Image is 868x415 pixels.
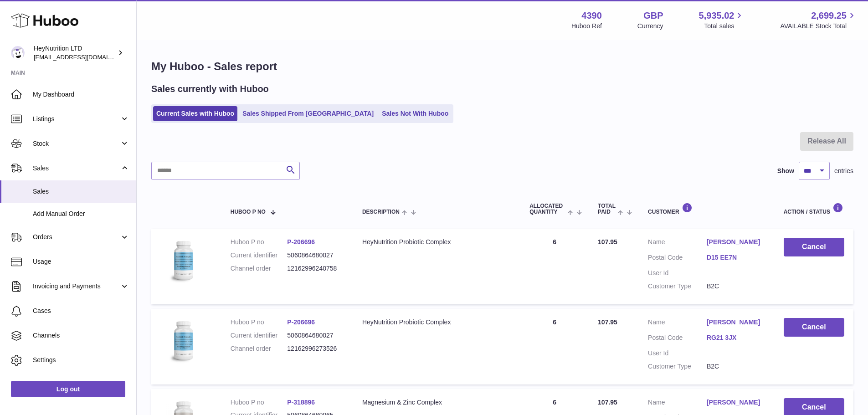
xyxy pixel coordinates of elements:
[648,318,707,329] dt: Name
[699,10,745,31] a: 5,935.02 Total sales
[648,362,707,371] dt: Customer Type
[33,115,120,123] span: Listings
[707,333,765,342] a: RG21 3JX
[648,333,707,344] dt: Postal Code
[362,238,511,246] div: HeyNutrition Probiotic Complex
[362,209,400,215] span: Description
[648,398,707,409] dt: Name
[287,238,315,246] a: P-206696
[834,167,853,175] span: entries
[648,238,707,249] dt: Name
[598,203,616,215] span: Total paid
[648,282,707,291] dt: Customer Type
[648,269,707,277] dt: User Id
[287,264,344,273] dd: 12162996240758
[784,203,844,215] div: Action / Status
[33,187,129,196] span: Sales
[231,238,288,246] dt: Huboo P no
[784,238,844,256] button: Cancel
[707,362,765,371] dd: B2C
[811,10,847,22] span: 2,699.25
[33,282,120,291] span: Invoicing and Payments
[287,318,315,326] a: P-206696
[780,22,857,31] span: AVAILABLE Stock Total
[707,398,765,407] a: [PERSON_NAME]
[231,264,288,273] dt: Channel order
[581,10,602,22] strong: 4390
[648,203,765,215] div: Customer
[151,59,853,74] h1: My Huboo - Sales report
[33,331,129,340] span: Channels
[151,83,269,95] h2: Sales currently with Huboo
[707,318,765,327] a: [PERSON_NAME]
[699,10,734,22] span: 5,935.02
[34,44,116,61] div: HeyNutrition LTD
[648,349,707,358] dt: User Id
[777,167,794,175] label: Show
[637,22,663,31] div: Currency
[231,209,266,215] span: Huboo P no
[707,253,765,262] a: D15 EE7N
[33,164,120,173] span: Sales
[643,10,663,22] strong: GBP
[379,106,452,121] a: Sales Not With Huboo
[33,307,129,315] span: Cases
[231,251,288,260] dt: Current identifier
[231,318,288,327] dt: Huboo P no
[707,282,765,291] dd: B2C
[33,139,120,148] span: Stock
[33,356,129,364] span: Settings
[598,318,617,326] span: 107.95
[160,238,206,283] img: 43901725567703.jpeg
[33,90,129,99] span: My Dashboard
[648,253,707,264] dt: Postal Code
[529,203,565,215] span: ALLOCATED Quantity
[362,398,511,407] div: Magnesium & Zinc Complex
[34,53,134,61] span: [EMAIL_ADDRESS][DOMAIN_NAME]
[571,22,602,31] div: Huboo Ref
[239,106,377,121] a: Sales Shipped From [GEOGRAPHIC_DATA]
[287,344,344,353] dd: 12162996273526
[287,399,315,406] a: P-318896
[11,381,125,397] a: Log out
[287,251,344,260] dd: 5060864680027
[598,238,617,246] span: 107.95
[287,331,344,340] dd: 5060864680027
[784,318,844,337] button: Cancel
[780,10,857,31] a: 2,699.25 AVAILABLE Stock Total
[520,309,589,384] td: 6
[704,22,745,31] span: Total sales
[33,257,129,266] span: Usage
[231,344,288,353] dt: Channel order
[33,210,129,218] span: Add Manual Order
[598,399,617,406] span: 107.95
[231,331,288,340] dt: Current identifier
[153,106,237,121] a: Current Sales with Huboo
[707,238,765,246] a: [PERSON_NAME]
[231,398,288,407] dt: Huboo P no
[160,318,206,364] img: 43901725567703.jpeg
[11,46,25,60] img: internalAdmin-4390@internal.huboo.com
[33,233,120,241] span: Orders
[362,318,511,327] div: HeyNutrition Probiotic Complex
[520,229,589,304] td: 6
